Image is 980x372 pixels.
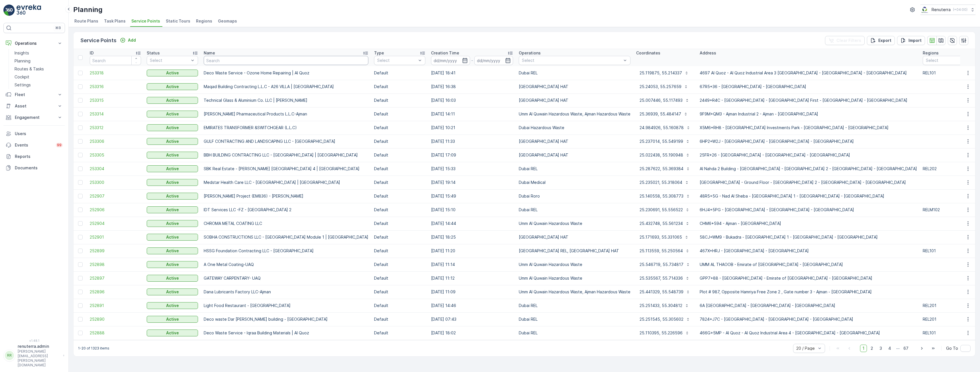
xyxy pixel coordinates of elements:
[90,262,141,267] a: 252898
[90,248,141,254] a: 252899
[201,189,371,203] td: [PERSON_NAME] Project (EM836) - [PERSON_NAME]
[3,139,65,151] a: Events99
[90,303,141,308] span: 252891
[90,111,141,117] a: 253314
[90,84,141,90] a: 253316
[953,7,967,12] p: ( +04:00 )
[90,234,141,240] a: 252901
[516,285,633,299] td: Umm Al Quwain Hazardous Waste, Ajman Hazardous Waste
[78,262,83,267] div: Toggle Row Selected
[90,207,141,213] a: 252906
[78,139,83,144] div: Toggle Row Selected
[15,66,44,72] p: Routes & Tasks
[636,50,660,56] p: Coordinates
[201,162,371,176] td: SBK Real Estate - [PERSON_NAME] [GEOGRAPHIC_DATA] 4 | [GEOGRAPHIC_DATA]
[166,193,179,199] p: Active
[90,275,141,281] a: 252897
[15,142,52,148] p: Events
[908,38,922,43] p: Import
[73,5,103,14] p: Planning
[15,82,31,88] p: Settings
[640,125,684,131] p: 24.984926, 55.160878
[636,219,693,228] button: 25.432748, 55.561234
[74,18,98,24] span: Route Plans
[428,285,516,299] td: [DATE] 11:09
[78,112,83,116] div: Toggle Row Selected
[90,139,141,144] span: 253306
[90,180,141,185] span: 253300
[371,80,428,93] td: Default
[636,151,693,160] button: 25.022438, 55.190948
[78,180,83,185] div: Toggle Row Selected
[516,66,633,80] td: Dubai REL
[201,271,371,285] td: GATEWAY CARPENTARY- UAQ
[78,235,83,239] div: Toggle Row Selected
[896,345,900,352] p: ...
[697,107,920,121] td: 9F9M+QM3 - Ajman Industrial 2 - Ajman - [GEOGRAPHIC_DATA]
[371,285,428,299] td: Default
[901,345,911,352] span: 67
[166,221,179,226] p: Active
[90,316,141,322] a: 252890
[12,81,65,89] a: Settings
[166,180,179,185] p: Active
[201,258,371,271] td: A One Metal Coating-UAQ
[166,248,179,254] p: Active
[201,66,371,80] td: Deco Waste Service - Ozone Home Repairing | Al Quoz
[636,123,694,132] button: 24.984926, 55.160878
[640,330,683,336] p: 25.110395, 55.226596
[697,176,920,189] td: [GEOGRAPHIC_DATA] - Ground Floor - [GEOGRAPHIC_DATA] 2 - [GEOGRAPHIC_DATA] - [GEOGRAPHIC_DATA]
[90,193,141,199] span: 252907
[166,207,179,213] p: Active
[371,189,428,203] td: Default
[201,176,371,189] td: Medstar Health Care LLC - [GEOGRAPHIC_DATA] | [GEOGRAPHIC_DATA]
[371,107,428,121] td: Default
[201,93,371,107] td: Technical Glass & Aluminium Co. LLC | [PERSON_NAME]
[640,207,683,213] p: 25.230691, 55.556522
[519,50,541,56] p: Operations
[371,121,428,135] td: Default
[90,330,141,336] span: 252888
[15,165,63,171] p: Documents
[923,50,939,56] p: Regions
[516,203,633,217] td: Dubai REL
[697,203,920,217] td: 6HJ4+5PG - [GEOGRAPHIC_DATA] - [GEOGRAPHIC_DATA] - [GEOGRAPHIC_DATA]
[428,148,516,162] td: [DATE] 17:09
[15,74,29,80] p: Cockpit
[428,176,516,189] td: [DATE] 19:14
[78,221,83,226] div: Toggle Row Selected
[3,38,65,49] button: Operations
[201,244,371,258] td: HSSG Foundation Contracting LLC - [GEOGRAPHIC_DATA]
[428,93,516,107] td: [DATE] 16:03
[166,330,179,336] p: Active
[836,38,861,43] p: Clear Filters
[78,84,83,89] div: Toggle Row Selected
[868,345,876,352] span: 2
[18,343,60,349] p: renuterra.admin
[636,96,693,105] button: 25.007446, 55.117493
[516,326,633,340] td: Dubai REL
[920,162,977,176] td: REL202
[201,80,371,93] td: Maqad Building Contracting L.L.C - A26 VILLA | [GEOGRAPHIC_DATA]
[128,37,136,43] p: Add
[78,71,83,75] div: Toggle Row Selected
[374,50,384,56] p: Type
[90,166,141,172] a: 253304
[90,70,141,76] span: 253318
[371,176,428,189] td: Default
[166,111,179,117] p: Active
[920,299,977,312] td: REL201
[90,289,141,295] a: 252896
[697,299,920,312] td: 6A [GEOGRAPHIC_DATA] - [GEOGRAPHIC_DATA] - [GEOGRAPHIC_DATA]
[166,303,179,308] p: Active
[78,317,83,322] div: Toggle Row Selected
[516,107,633,121] td: Umm Al Quwain Hazardous Waste, Ajman Hazardous Waste
[18,349,60,367] p: [PERSON_NAME][EMAIL_ADDRESS][PERSON_NAME][DOMAIN_NAME]
[3,343,65,367] button: RRrenuterra.admin[PERSON_NAME][EMAIL_ADDRESS][PERSON_NAME][DOMAIN_NAME]
[3,151,65,162] a: Reports
[697,244,920,258] td: 467X+HRJ - [GEOGRAPHIC_DATA] - [GEOGRAPHIC_DATA]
